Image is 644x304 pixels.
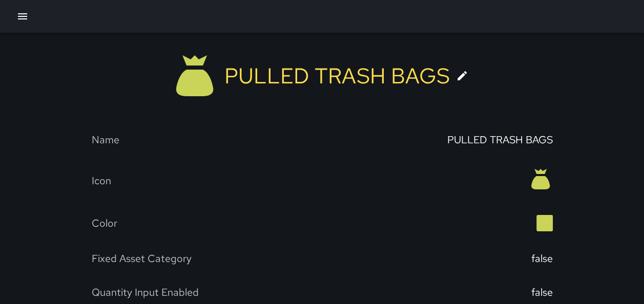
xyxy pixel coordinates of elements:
div: false [531,286,553,299]
div: Quantity Input Enabled [92,286,199,299]
div: Fixed Asset Category [92,252,192,265]
div: Name [92,133,119,146]
div: PULLED TRASH BAGS [224,61,450,90]
div: PULLED TRASH BAGS [447,133,553,146]
div: false [531,252,553,265]
div: Color [92,216,117,230]
div: Icon [92,174,111,187]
